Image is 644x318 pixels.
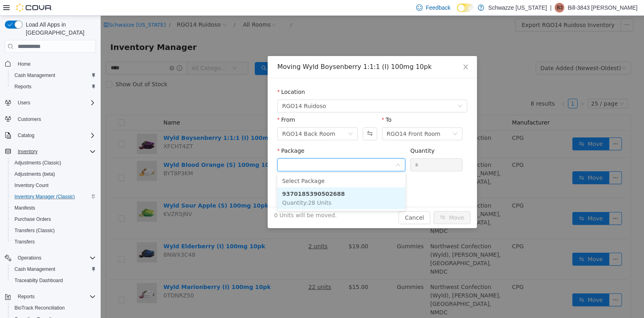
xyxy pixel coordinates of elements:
[14,147,96,156] span: Inventory
[2,97,99,108] button: Users
[262,112,276,125] button: Swap
[362,48,368,54] i: icon: close
[182,184,231,190] span: Quantity : 28 Units
[8,275,99,286] button: Traceabilty Dashboard
[14,114,44,124] a: Customers
[11,71,96,80] span: Cash Management
[14,131,37,140] button: Catalog
[173,195,236,204] span: 0 Units will be moved.
[8,302,99,314] button: BioTrack Reconciliation
[14,58,96,69] span: Home
[11,82,35,91] a: Reports
[354,40,376,63] button: Close
[8,202,99,214] button: Manifests
[182,112,235,124] div: RGO14 Back Room
[14,227,55,234] span: Transfers (Classic)
[11,169,96,179] span: Adjustments (beta)
[11,203,96,213] span: Manifests
[11,237,96,247] span: Transfers
[352,116,357,121] i: icon: down
[18,100,30,106] span: Users
[14,131,96,140] span: Catalog
[8,81,99,92] button: Reports
[14,98,33,108] button: Users
[2,291,99,302] button: Reports
[2,58,99,69] button: Home
[14,205,35,211] span: Manifests
[8,180,99,191] button: Inventory Count
[8,168,99,180] button: Adjustments (beta)
[14,72,55,79] span: Cash Management
[11,203,38,213] a: Manifests
[11,158,64,168] a: Adjustments (Classic)
[14,253,45,263] button: Operations
[11,181,96,190] span: Inventory Count
[14,83,31,90] span: Reports
[18,148,37,155] span: Inventory
[457,12,457,12] span: Dark Mode
[2,146,99,157] button: Inventory
[568,3,638,12] p: Bill-3843 [PERSON_NAME]
[488,3,547,12] p: Schwazze [US_STATE]
[14,114,96,124] span: Customers
[8,236,99,247] button: Transfers
[14,253,96,263] span: Operations
[14,147,41,156] button: Inventory
[14,193,75,200] span: Inventory Manager (Classic)
[11,264,96,274] span: Cash Management
[11,71,58,80] a: Cash Management
[14,171,55,177] span: Adjustments (beta)
[8,225,99,236] button: Transfers (Classic)
[11,214,54,224] a: Purchase Orders
[177,47,367,56] div: Moving Wyld Boysenberry 1:1:1 (I) 100mg 10pk
[177,101,194,107] label: From
[8,214,99,225] button: Purchase Orders
[14,182,49,189] span: Inventory Count
[182,84,225,96] span: RGO14 Ruidoso
[18,132,34,139] span: Catalog
[11,169,58,179] a: Adjustments (beta)
[555,3,564,12] div: Bill-3843 Thompson
[426,4,450,12] span: Feedback
[11,181,52,190] a: Inventory Count
[177,132,204,138] label: Package
[11,226,58,235] a: Transfers (Classic)
[11,214,96,224] span: Purchase Orders
[14,292,96,301] span: Reports
[14,292,38,301] button: Reports
[8,191,99,202] button: Inventory Manager (Classic)
[281,101,291,107] label: To
[14,216,51,222] span: Purchase Orders
[295,147,300,152] i: icon: down
[14,239,35,245] span: Transfers
[23,21,96,37] span: Load All Apps in [GEOGRAPHIC_DATA]
[18,255,41,261] span: Operations
[182,144,295,156] input: Package
[11,82,96,91] span: Reports
[357,88,362,94] i: icon: down
[11,158,96,168] span: Adjustments (Classic)
[333,195,370,208] button: icon: swapMove
[14,266,55,272] span: Cash Management
[14,98,96,108] span: Users
[177,73,204,79] label: Location
[177,159,305,172] li: Select Package
[8,70,99,81] button: Cash Management
[14,305,65,311] span: BioTrack Reconciliation
[11,303,68,313] a: BioTrack Reconciliation
[14,160,61,166] span: Adjustments (Classic)
[557,3,563,12] span: B3
[2,113,99,125] button: Customers
[14,277,63,284] span: Traceabilty Dashboard
[286,112,340,124] div: RGO14 Front Room
[11,226,96,235] span: Transfers (Classic)
[182,175,244,181] strong: 9370185390502688
[8,157,99,168] button: Adjustments (Classic)
[18,61,31,67] span: Home
[2,252,99,264] button: Operations
[11,303,96,313] span: BioTrack Reconciliation
[8,264,99,275] button: Cash Management
[14,59,34,69] a: Home
[177,172,305,193] li: 9370185390502688
[11,192,96,202] span: Inventory Manager (Classic)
